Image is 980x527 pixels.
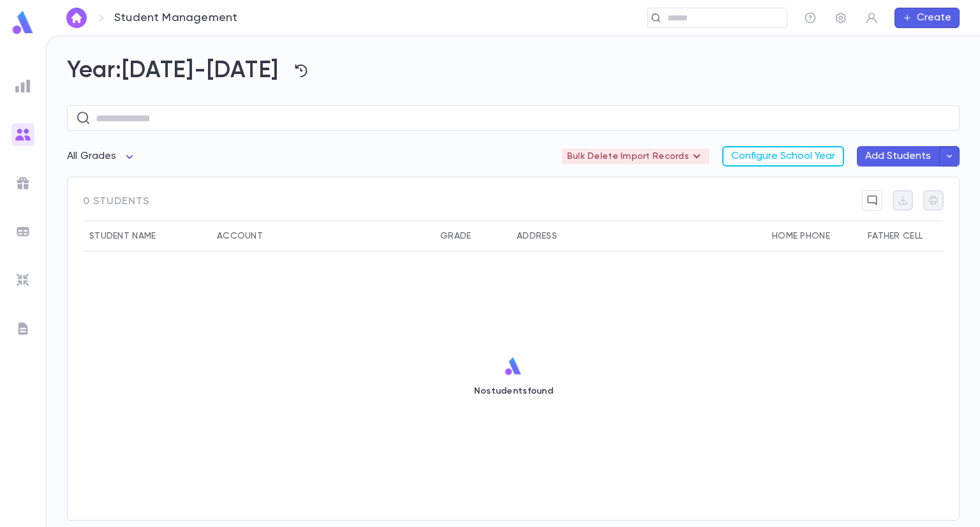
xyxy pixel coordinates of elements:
div: Student Name [83,221,211,251]
p: No students found [474,386,553,396]
div: Home Phone [766,221,861,251]
h2: Year: [DATE]-[DATE] [67,57,960,85]
div: Account [217,221,263,251]
button: Configure School Year [722,146,844,167]
div: Home Phone [772,221,830,251]
div: Father Cell [868,221,923,251]
span: 0 students [83,190,149,221]
img: campaigns_grey.99e729a5f7ee94e3726e6486bddda8f1.svg [15,175,31,191]
img: logo [10,10,36,35]
div: Address [510,221,766,251]
span: All Grades [67,151,117,161]
div: Father Cell [861,221,957,251]
img: reports_grey.c525e4749d1bce6a11f5fe2a8de1b229.svg [15,78,31,94]
div: Grade [434,221,510,251]
div: Student Name [89,221,156,251]
p: Student Management [114,11,237,25]
button: Add Students [857,146,939,167]
p: Bulk Delete Import Records [567,149,704,164]
img: batches_grey.339ca447c9d9533ef1741baa751efc33.svg [15,224,31,239]
div: Bulk Delete Import Records [562,149,709,164]
div: Grade [440,221,471,251]
img: imports_grey.530a8a0e642e233f2baf0ef88e8c9fcb.svg [15,272,31,288]
div: All Grades [67,144,137,169]
button: Create [895,8,960,28]
img: letters_grey.7941b92b52307dd3b8a917253454ce1c.svg [15,321,31,336]
img: home_white.a664292cf8c1dea59945f0da9f25487c.svg [69,13,84,23]
div: Account [211,221,434,251]
div: Address [517,221,557,251]
img: logo [503,357,523,376]
img: students_gradient.3b4df2a2b995ef5086a14d9e1675a5ee.svg [15,127,31,142]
